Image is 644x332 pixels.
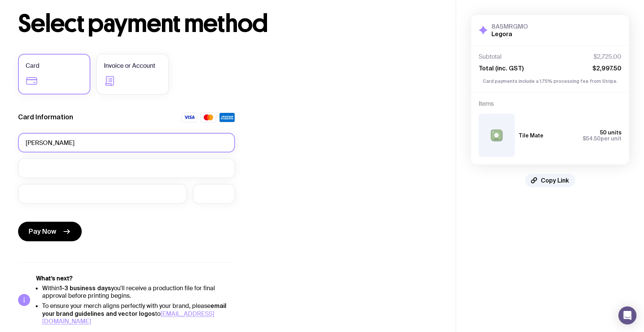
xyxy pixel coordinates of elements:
[491,23,528,30] h3: 8A5MRGMO
[42,302,226,317] strong: email your brand guidelines and vector logos
[36,275,235,282] h5: What’s next?
[18,133,235,152] input: Full name
[26,190,179,197] iframe: Secure expiration date input frame
[519,132,543,139] h3: Tile Mate
[479,53,502,61] span: Subtotal
[18,12,438,36] h1: Select payment method
[29,227,56,236] span: Pay Now
[479,100,621,108] h4: Items
[583,136,621,142] span: per unit
[42,284,235,300] li: Within you'll receive a production file for final approval before printing begins.
[525,174,575,187] button: Copy Link
[26,164,227,172] iframe: Secure card number input frame
[600,129,621,136] span: 50 units
[479,78,621,85] p: Card payments include a 1.75% processing fee from Stripe.
[594,53,621,61] span: $2,725.00
[104,61,155,70] span: Invoice or Account
[26,61,40,70] span: Card
[592,64,621,72] span: $2,997.50
[42,310,214,325] a: [EMAIL_ADDRESS][DOMAIN_NAME]
[42,302,235,325] li: To ensure your merch aligns perfectly with your brand, please to
[18,222,82,241] button: Pay Now
[18,113,73,122] label: Card Information
[583,136,601,142] span: $54.50
[479,64,523,72] span: Total (inc. GST)
[541,177,569,184] span: Copy Link
[491,30,528,38] h2: Legora
[200,190,227,197] iframe: Secure CVC input frame
[618,306,636,324] div: Open Intercom Messenger
[60,285,111,291] strong: 1-3 business days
